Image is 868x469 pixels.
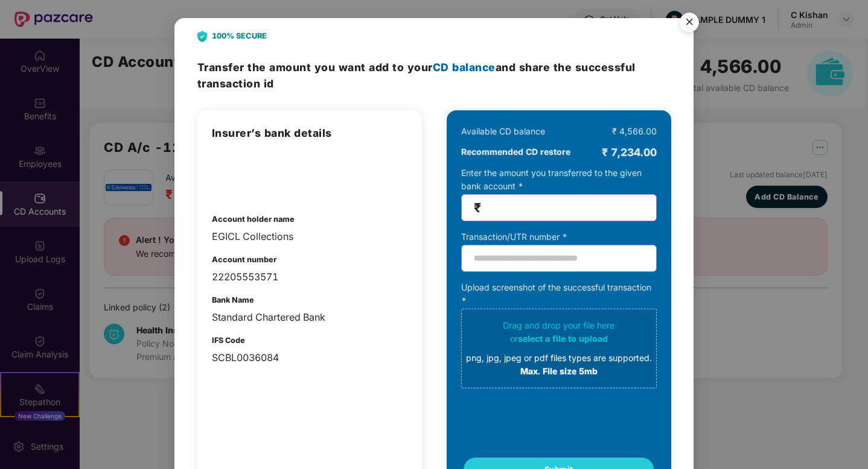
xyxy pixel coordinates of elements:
div: Transaction/UTR number * [461,230,657,244]
div: 22205553571 [212,269,407,285]
div: Upload screenshot of the successful transaction * [461,281,657,388]
b: 100% SECURE [212,30,267,42]
div: ₹ 4,566.00 [612,125,657,138]
img: admin-overview [212,153,275,195]
span: you want add to your [314,61,496,74]
div: png, jpg, jpeg or pdf files types are supported. [466,351,652,365]
div: Drag and drop your file here [466,319,652,378]
b: IFS Code [212,336,245,345]
span: CD balance [433,61,496,74]
b: Account holder name [212,215,295,224]
div: ₹ 7,234.00 [602,144,657,161]
div: or [466,332,652,345]
img: svg+xml;base64,PHN2ZyB4bWxucz0iaHR0cDovL3d3dy53My5vcmcvMjAwMC9zdmciIHdpZHRoPSI1NiIgaGVpZ2h0PSI1Ni... [672,7,706,41]
img: svg+xml;base64,PHN2ZyB4bWxucz0iaHR0cDovL3d3dy53My5vcmcvMjAwMC9zdmciIHdpZHRoPSIyNCIgaGVpZ2h0PSIyOC... [197,31,207,42]
div: Enter the amount you transferred to the given bank account * [461,166,657,221]
button: Close [672,7,705,39]
div: Available CD balance [461,125,545,138]
span: select a file to upload [518,333,608,344]
b: Recommended CD restore [461,145,570,159]
span: Drag and drop your file hereorselect a file to uploadpng, jpg, jpeg or pdf files types are suppor... [462,309,656,388]
div: SCBL0036084 [212,350,407,365]
b: Bank Name [212,295,254,304]
h3: Transfer the amount and share the successful transaction id [197,59,671,92]
h3: Insurer’s bank details [212,125,407,142]
div: Max. File size 5mb [466,365,652,378]
div: EGICL Collections [212,229,407,244]
span: ₹ [474,201,481,215]
b: Account number [212,255,276,264]
div: Standard Chartered Bank [212,310,407,325]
